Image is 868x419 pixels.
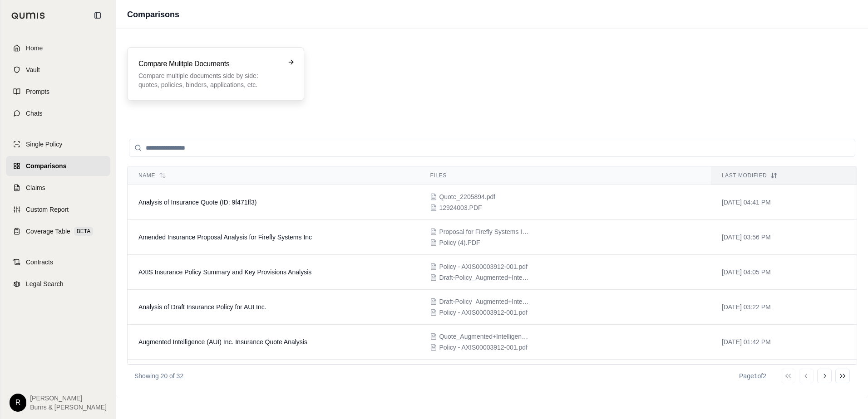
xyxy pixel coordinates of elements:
h3: Compare Mulitple Documents [138,58,280,69]
span: 12924003.PDF [439,203,482,212]
img: Qumis Logo [11,12,45,19]
td: [DATE] 04:05 PM [711,255,857,290]
td: [DATE] 04:41 PM [711,185,857,220]
span: Chats [26,109,43,118]
td: [DATE] 06:33 AM [711,360,857,395]
span: Proposal for Firefly Systems Inc - Amended.pdf [439,227,530,236]
span: Amended Insurance Proposal Analysis for Firefly Systems Inc [138,234,312,241]
a: Coverage TableBETA [6,221,110,241]
a: Claims [6,178,110,198]
a: Home [6,38,110,58]
a: Custom Report [6,200,110,219]
h1: Comparisons [127,8,179,21]
span: Policy - AXIS00003912-001.pdf [439,262,528,271]
a: Comparisons [6,156,110,176]
span: Analysis of Draft Insurance Policy for AUI Inc. [138,303,266,311]
span: Vault [26,65,40,74]
p: Compare multiple documents side by side: quotes, policies, binders, applications, etc. [138,71,280,89]
span: Augmented Intelligence (AUI) Inc. Insurance Quote Analysis [138,338,307,346]
a: Vault [6,60,110,80]
span: Draft-Policy_Augmented+Intelligence+(AUI)+Inc_(Eff+2025-11-11)_20251007-1409.pdf [439,273,530,282]
span: AXIS Insurance Policy Summary and Key Provisions Analysis [138,268,311,276]
span: Claims [26,183,45,192]
button: Collapse sidebar [90,8,105,23]
th: Files [419,166,710,185]
a: Legal Search [6,274,110,294]
span: Burns & [PERSON_NAME] [30,403,107,412]
span: Draft-Policy_Augmented+Intelligence+(AUI)+Inc_(Eff+2025-11-11)_20250919-1206.pdf [439,297,530,306]
span: [PERSON_NAME] [30,394,107,403]
span: Coverage Table [26,227,70,236]
span: Policy (4).PDF [439,238,480,247]
span: Prompts [26,87,49,96]
a: Contracts [6,252,110,272]
td: [DATE] 03:56 PM [711,220,857,255]
div: R [10,394,26,412]
td: [DATE] 03:22 PM [711,290,857,325]
p: Showing 20 of 32 [134,371,183,380]
span: Comparisons [26,161,66,171]
td: [DATE] 01:42 PM [711,325,857,360]
span: Policy - AXIS00003912-001.pdf [439,308,528,317]
div: Last modified [722,172,846,179]
span: Custom Report [26,205,69,214]
span: Legal Search [26,279,64,288]
span: Analysis of Insurance Quote (ID: 9f471ff3) [138,199,256,206]
div: Page 1 of 2 [739,371,766,380]
div: Name [138,172,408,179]
span: Policy - AXIS00003912-001.pdf [439,343,528,352]
a: Single Policy [6,134,110,154]
a: Chats [6,103,110,123]
span: Quote_2205894.pdf [439,192,495,201]
a: Prompts [6,82,110,102]
span: Home [26,44,43,53]
span: Single Policy [26,140,62,149]
span: Contracts [26,258,53,267]
span: BETA [74,227,93,236]
span: Quote_Augmented+Intelligence+(AUI)+Inc_(Eff+2025-11-11)_20250919-1205.pdf [439,332,530,341]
